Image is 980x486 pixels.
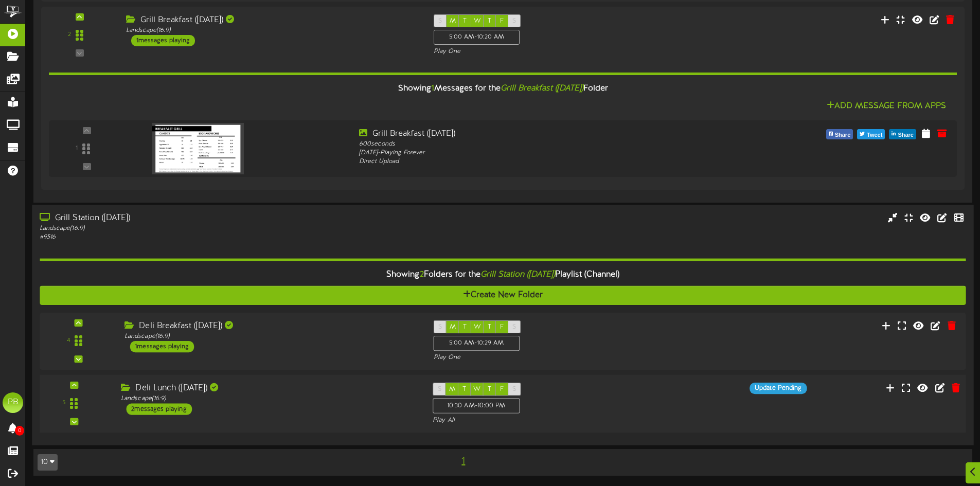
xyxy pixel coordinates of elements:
[15,426,24,436] span: 0
[434,30,520,45] div: 5:00 AM - 10:20 AM
[41,78,965,100] div: Showing Messages for the Folder
[833,130,853,141] span: Share
[433,398,520,413] div: 10:30 AM - 10:00 PM
[3,392,23,413] div: PB
[130,341,193,352] div: 1 messages playing
[438,386,441,393] span: S
[896,130,916,141] span: Share
[865,130,884,141] span: Tweet
[500,17,504,25] span: F
[512,386,516,393] span: S
[121,383,417,394] div: Deli Lunch ([DATE])
[500,323,504,331] span: F
[857,129,885,139] button: Tweet
[449,386,455,393] span: M
[488,17,491,25] span: T
[420,270,424,279] span: 2
[359,128,722,140] div: Grill Breakfast ([DATE])
[488,386,491,393] span: T
[501,84,583,93] i: Grill Breakfast ([DATE])
[889,129,916,139] button: Share
[463,17,467,25] span: T
[40,233,417,242] div: # 9516
[438,17,442,25] span: S
[488,323,491,331] span: T
[359,149,722,157] div: [DATE] - Playing Forever
[38,454,58,471] button: 10
[359,140,722,149] div: 600 seconds
[434,47,649,56] div: Play One
[750,383,807,394] div: Update Pending
[480,270,555,279] i: Grill Station ([DATE])
[473,386,480,393] span: W
[126,14,418,26] div: Grill Breakfast ([DATE])
[124,332,418,340] div: Landscape ( 16:9 )
[512,323,516,331] span: S
[450,323,456,331] span: M
[474,323,481,331] span: W
[434,336,520,351] div: 5:00 AM - 10:29 AM
[40,285,966,304] button: Create New Folder
[500,386,504,393] span: F
[474,17,481,25] span: W
[824,100,949,113] button: Add Message From Apps
[462,386,466,393] span: T
[438,323,442,331] span: S
[126,403,192,415] div: 2 messages playing
[152,123,244,174] img: 05b7310e-3479-42ed-a69a-68e23c7c7933grillbreakfast.jpeg
[459,456,468,467] span: 1
[431,84,434,93] span: 1
[826,129,853,139] button: Share
[450,17,456,25] span: M
[512,17,516,25] span: S
[433,416,651,425] div: Play All
[131,35,195,46] div: 1 messages playing
[126,26,418,35] div: Landscape ( 16:9 )
[40,212,417,224] div: Grill Station ([DATE])
[434,353,650,362] div: Play One
[121,394,417,403] div: Landscape ( 16:9 )
[40,224,417,233] div: Landscape ( 16:9 )
[463,323,467,331] span: T
[124,320,418,332] div: Deli Breakfast ([DATE])
[32,264,973,286] div: Showing Folders for the Playlist (Channel)
[359,157,722,166] div: Direct Upload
